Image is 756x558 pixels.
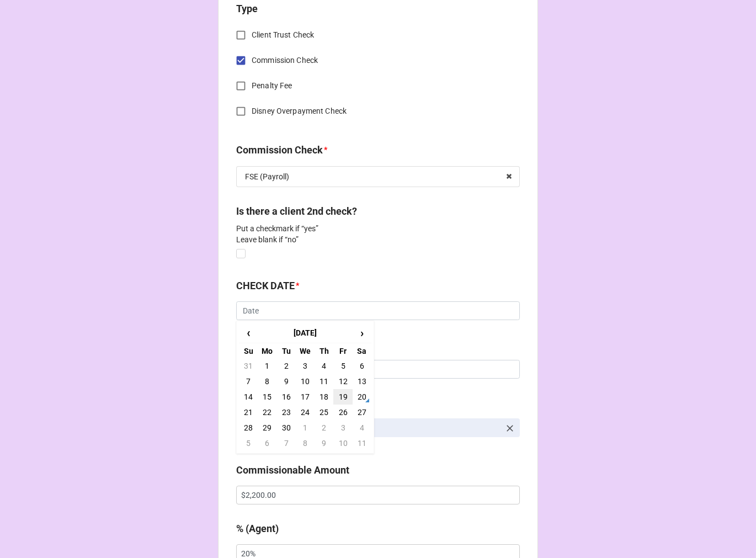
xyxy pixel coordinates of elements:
[315,420,333,435] td: 2
[277,389,296,405] td: 16
[239,343,258,358] th: Su
[333,358,352,374] td: 5
[239,374,258,389] td: 7
[296,358,315,374] td: 3
[277,358,296,374] td: 2
[315,389,333,405] td: 18
[239,324,257,342] span: ‹
[258,323,352,343] th: [DATE]
[333,343,352,358] th: Fr
[258,374,276,389] td: 8
[353,389,371,405] td: 20
[236,204,357,219] label: Is there a client 2nd check?
[277,435,296,451] td: 7
[258,389,276,405] td: 15
[353,358,371,374] td: 6
[236,521,279,536] label: % (Agent)
[236,1,258,17] label: Type
[296,343,315,358] th: We
[252,105,347,117] span: Disney Overpayment Check
[236,301,520,320] input: Date
[277,343,296,358] th: Tu
[277,420,296,435] td: 30
[258,420,276,435] td: 29
[296,389,315,405] td: 17
[353,405,371,420] td: 27
[258,358,276,374] td: 1
[315,358,333,374] td: 4
[315,435,333,451] td: 9
[333,389,352,405] td: 19
[236,463,349,478] label: Commissionable Amount
[258,405,276,420] td: 22
[296,405,315,420] td: 24
[236,142,323,158] label: Commission Check
[258,435,276,451] td: 6
[296,435,315,451] td: 8
[239,420,258,435] td: 28
[333,420,352,435] td: 3
[296,374,315,389] td: 10
[245,173,289,180] div: FSE (Payroll)
[333,435,352,451] td: 10
[239,358,258,374] td: 31
[353,420,371,435] td: 4
[315,343,333,358] th: Th
[236,223,520,245] p: Put a checkmark if “yes” Leave blank if “no”
[315,374,333,389] td: 11
[353,435,371,451] td: 11
[239,435,258,451] td: 5
[239,405,258,420] td: 21
[277,374,296,389] td: 9
[277,405,296,420] td: 23
[252,55,318,66] span: Commission Check
[252,29,314,41] span: Client Trust Check
[296,420,315,435] td: 1
[353,374,371,389] td: 13
[236,278,295,294] label: CHECK DATE
[315,405,333,420] td: 25
[258,343,276,358] th: Mo
[333,374,352,389] td: 12
[353,343,371,358] th: Sa
[333,405,352,420] td: 26
[239,389,258,405] td: 14
[353,324,371,342] span: ›
[252,80,292,92] span: Penalty Fee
